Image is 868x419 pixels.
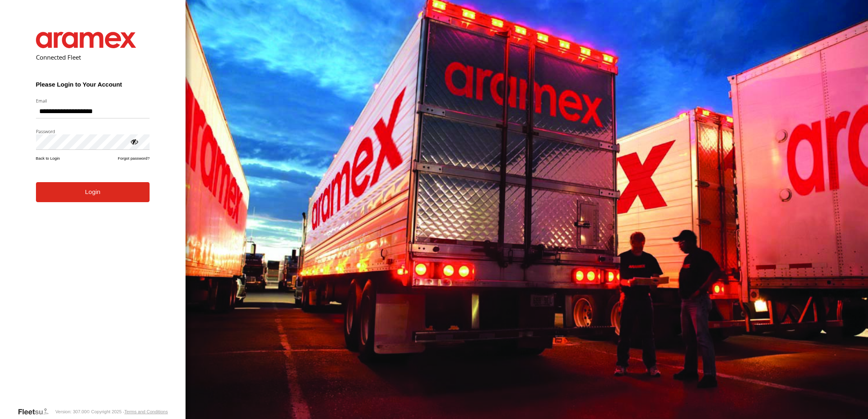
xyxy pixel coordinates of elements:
[36,53,150,61] h2: Connected Fleet
[124,409,168,414] a: Terms and Conditions
[55,409,86,414] div: Version: 307.00
[36,182,150,202] button: Login
[118,156,150,160] a: Forgot password?
[36,32,136,48] img: Aramex
[18,408,55,416] a: Visit our Website
[87,409,168,414] div: © Copyright 2025 -
[36,81,150,88] h3: Please Login to Your Account
[36,98,150,104] label: Email
[36,128,150,134] label: Password
[36,156,60,160] a: Back to Login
